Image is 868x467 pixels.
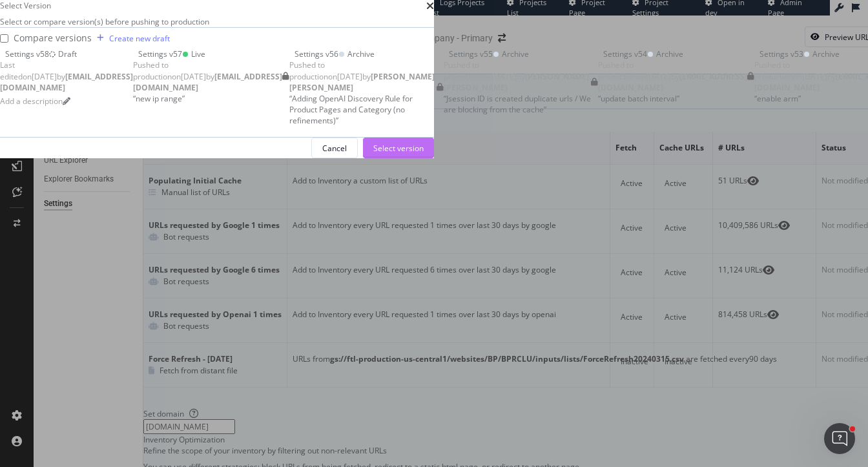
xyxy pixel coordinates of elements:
[373,143,424,154] div: Select version
[14,32,92,45] div: Compare versions
[322,143,347,154] div: Cancel
[656,48,683,59] div: Archive
[311,138,358,158] button: Cancel
[812,48,840,59] div: Archive
[92,28,170,48] button: Create new draft
[444,59,591,92] div: Pushed to production on [DATE] by
[502,48,529,59] div: Archive
[598,93,747,104] div: “ update batch interval ”
[449,48,493,59] div: Settings v55
[759,48,803,59] div: Settings v53
[598,59,747,92] div: Pushed to production on [DATE] by
[138,48,182,59] div: Settings v57
[824,423,855,454] iframe: Intercom live chat
[133,71,282,93] b: [EMAIL_ADDRESS][DOMAIN_NAME]
[598,71,747,93] b: [EMAIL_ADDRESS][DOMAIN_NAME]
[58,48,77,59] div: Draft
[444,93,591,115] div: “ Jsession ID is created duplicate urls / We are blocking from the cache ”
[133,59,282,92] div: Pushed to production on [DATE] by
[5,48,49,59] div: Settings v58
[289,93,437,126] div: “ Adding OpenAI Discovery Rule for Product Pages and Category (no refinements) ”
[347,48,375,59] div: Archive
[289,59,437,92] div: Pushed to production on [DATE] by
[191,48,205,59] div: Live
[133,93,282,104] div: “ new ip range ”
[444,71,591,93] b: [PERSON_NAME].[PERSON_NAME]
[363,138,434,158] button: Select version
[603,48,647,59] div: Settings v54
[109,33,170,44] div: Create new draft
[289,71,437,93] b: [PERSON_NAME].[PERSON_NAME]
[294,48,338,59] div: Settings v56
